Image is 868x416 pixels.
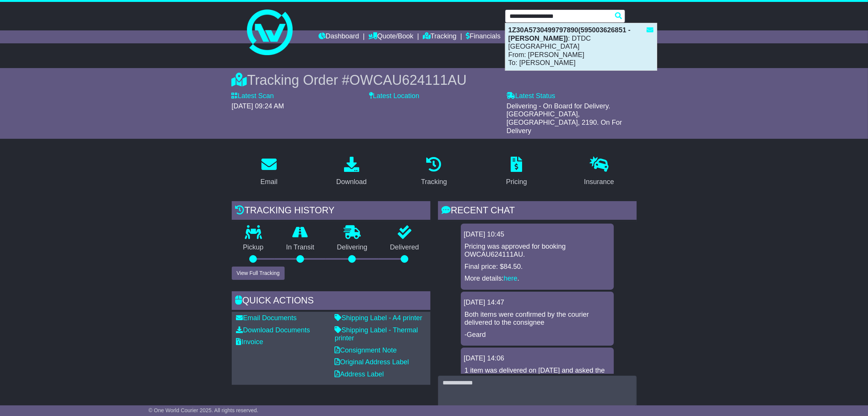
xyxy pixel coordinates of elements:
[506,92,555,100] label: Latest Status
[421,177,447,187] div: Tracking
[379,243,430,252] p: Delivered
[260,177,277,187] div: Email
[464,299,611,307] div: [DATE] 14:47
[465,243,610,259] p: Pricing was approved for booking OWCAU624111AU.
[326,243,379,252] p: Delivering
[232,72,637,88] div: Tracking Order #
[232,243,275,252] p: Pickup
[335,326,418,342] a: Shipping Label - Thermal printer
[368,30,413,43] a: Quote/Book
[232,102,284,110] span: [DATE] 09:24 AM
[331,154,372,190] a: Download
[275,243,326,252] p: In Transit
[236,314,297,322] a: Email Documents
[501,154,532,190] a: Pricing
[148,407,258,413] span: © One World Courier 2025. All rights reserved.
[506,177,527,187] div: Pricing
[236,338,263,346] a: Invoice
[336,177,367,187] div: Download
[335,370,384,378] a: Address Label
[579,154,619,190] a: Insurance
[335,358,409,366] a: Original Address Label
[438,201,637,222] div: RECENT CHAT
[236,326,310,334] a: Download Documents
[255,154,282,190] a: Email
[416,154,452,190] a: Tracking
[464,354,611,363] div: [DATE] 14:06
[465,275,610,283] p: More details: .
[349,72,467,88] span: OWCAU624111AU
[506,102,622,135] span: Delivering - On Board for Delivery. [GEOGRAPHIC_DATA], [GEOGRAPHIC_DATA], 2190. On For Delivery
[508,26,631,42] strong: 1Z30A5730499797890(595003626851 - [PERSON_NAME])
[504,275,518,282] a: here
[465,367,610,383] p: 1 item was delivered on [DATE] and asked the courier to advise the ETA for the last item
[465,263,610,271] p: Final price: $84.50.
[335,346,397,354] a: Consignment Note
[335,314,422,322] a: Shipping Label - A4 printer
[232,267,285,280] button: View Full Tracking
[423,30,456,43] a: Tracking
[464,230,611,239] div: [DATE] 10:45
[319,30,359,43] a: Dashboard
[232,201,430,222] div: Tracking history
[369,92,419,100] label: Latest Location
[584,177,614,187] div: Insurance
[232,291,430,312] div: Quick Actions
[465,331,610,339] p: -Geard
[505,23,657,70] div: : DTDC [GEOGRAPHIC_DATA] From: [PERSON_NAME] To: [PERSON_NAME]
[232,92,274,100] label: Latest Scan
[466,30,500,43] a: Financials
[465,311,610,327] p: Both items were confirmed by the courier delivered to the consignee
